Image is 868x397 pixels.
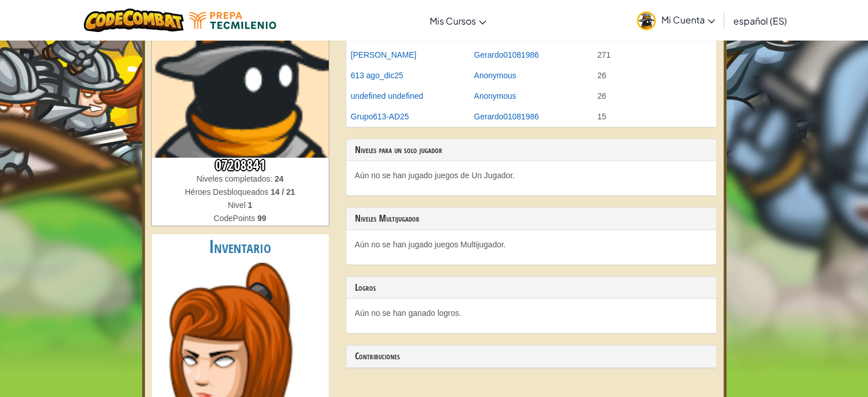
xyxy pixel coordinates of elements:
h3: Niveles Multijugador [355,214,708,224]
h3: Logros [355,283,708,293]
a: Gerardo01081986 [474,50,539,59]
span: español (ES) [733,15,787,27]
a: 613 ago_dic25 [351,71,403,80]
a: español (ES) [728,5,793,36]
td: 26 [593,86,716,106]
span: CodePoints [214,214,257,223]
p: Aún no se han jugado juegos de Un Jugador. [355,170,708,181]
a: [PERSON_NAME] [351,50,417,59]
span: Nivel [228,200,248,210]
strong: 24 [274,174,284,183]
img: CodeCombat logo [84,9,184,32]
td: 271 [593,45,716,65]
a: Mis Cursos [424,5,492,36]
h3: Contribuciones [355,351,708,362]
span: Mi Cuenta [661,14,715,26]
span: Héroes Desbloqueados [185,187,271,197]
img: avatar [637,11,656,30]
p: Aún no se han jugado juegos Multijugador. [355,239,708,250]
a: Anonymous [474,91,516,101]
a: Grupo613-AD25 [351,112,409,121]
img: Tecmilenio logo [189,12,276,29]
span: Mis Cursos [430,15,476,27]
p: Aún no se han ganado logros. [355,307,708,319]
h3: 07208841 [152,158,329,173]
td: 26 [593,65,716,86]
h2: Inventario [152,234,329,260]
a: undefined undefined [351,91,423,101]
strong: 14 / 21 [271,187,295,197]
span: Niveles completados: [196,174,274,183]
a: Anonymous [474,71,516,80]
strong: 1 [248,200,252,210]
td: 15 [593,106,716,127]
a: Gerardo01081986 [474,112,539,121]
h3: Niveles para un solo jugador [355,145,708,155]
a: Mi Cuenta [631,2,721,38]
strong: 99 [257,214,267,223]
